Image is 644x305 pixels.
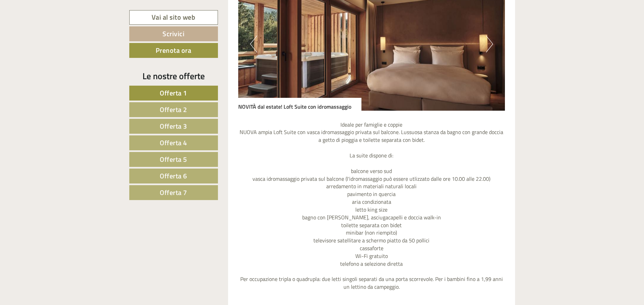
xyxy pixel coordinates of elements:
[160,104,187,115] span: Offerta 2
[238,98,361,111] div: NOVITÀ dal estate! Loft Suite con idromassaggio
[129,43,218,58] a: Prenota ora
[486,36,493,52] button: Next
[160,171,187,181] span: Offerta 6
[160,88,187,98] span: Offerta 1
[160,154,187,165] span: Offerta 5
[160,187,187,198] span: Offerta 7
[129,70,218,82] div: Le nostre offerte
[129,10,218,25] a: Vai al sito web
[250,36,257,52] button: Previous
[160,137,187,148] span: Offerta 4
[160,121,187,131] span: Offerta 3
[129,26,218,41] a: Scrivici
